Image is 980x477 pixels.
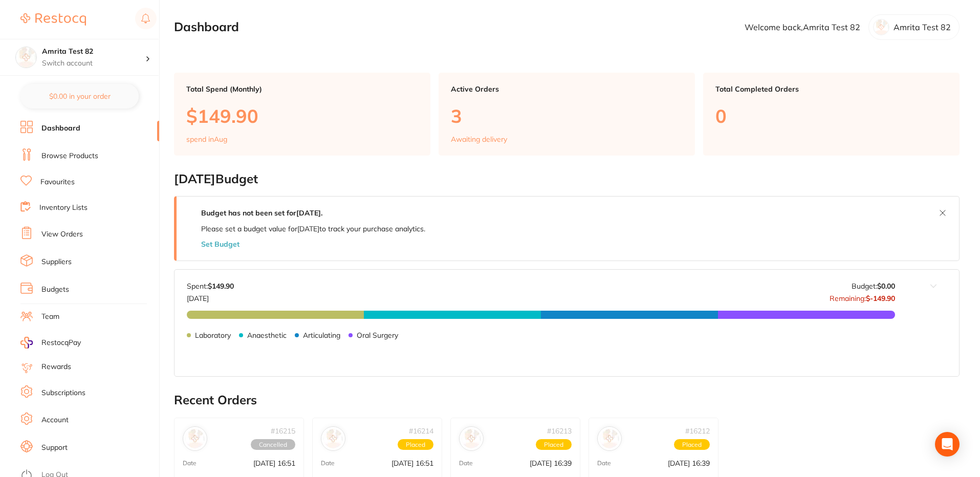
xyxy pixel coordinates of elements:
p: Total Spend (Monthly) [186,85,418,93]
p: Welcome back, Amrita Test 82 [745,23,860,32]
a: Restocq Logo [20,8,86,31]
p: Spent: [187,282,234,290]
h2: Recent Orders [174,393,960,407]
span: Placed [398,439,433,450]
p: 3 [451,105,683,126]
p: [DATE] 16:51 [253,459,295,467]
img: Adam Dental [600,429,619,448]
span: Cancelled [251,439,295,450]
p: $149.90 [186,105,418,126]
strong: Budget has not been set for [DATE] . [201,208,322,218]
a: Active Orders3Awaiting delivery [439,73,695,156]
p: 0 [715,105,947,126]
a: Browse Products [41,151,98,161]
strong: $-149.90 [866,294,895,303]
p: Active Orders [451,85,683,93]
strong: $149.90 [208,281,234,291]
p: Amrita Test 82 [894,23,951,32]
a: Suppliers [41,257,72,267]
button: Set Budget [201,240,239,248]
p: Laboratory [195,331,231,339]
a: Rewards [41,362,71,372]
img: RestocqPay [20,337,33,349]
p: spend in Aug [186,135,227,143]
span: Placed [536,439,572,450]
p: Total Completed Orders [715,85,947,93]
img: Henry Schein Halas [185,429,205,448]
p: [DATE] 16:39 [668,459,710,467]
p: Oral Surgery [357,331,398,339]
img: Henry Schein Halas [462,429,481,448]
strong: $0.00 [877,281,895,291]
p: # 16212 [685,427,710,435]
div: Open Intercom Messenger [935,432,960,457]
span: Placed [674,439,710,450]
img: Amrita Test 82 [16,47,36,68]
p: [DATE] 16:51 [391,459,433,467]
p: Please set a budget value for [DATE] to track your purchase analytics. [201,225,425,233]
span: RestocqPay [41,338,81,348]
a: Subscriptions [41,388,85,398]
p: Articulating [303,331,340,339]
p: Awaiting delivery [451,135,507,143]
h4: Amrita Test 82 [42,47,145,57]
p: [DATE] 16:39 [530,459,572,467]
a: Total Completed Orders0 [703,73,960,156]
a: View Orders [41,229,83,240]
a: Inventory Lists [39,203,88,213]
h2: [DATE] Budget [174,172,960,186]
a: Support [41,443,68,453]
a: Team [41,312,59,322]
a: Total Spend (Monthly)$149.90spend inAug [174,73,430,156]
p: # 16214 [409,427,433,435]
p: Date [183,460,197,467]
a: Dashboard [41,123,80,134]
a: RestocqPay [20,337,81,349]
p: # 16215 [271,427,295,435]
p: Date [597,460,611,467]
h2: Dashboard [174,20,239,34]
p: # 16213 [547,427,572,435]
p: Anaesthetic [247,331,287,339]
a: Account [41,415,69,425]
img: Restocq Logo [20,13,86,26]
a: Budgets [41,285,69,295]
button: $0.00 in your order [20,84,139,109]
p: Date [321,460,335,467]
p: [DATE] [187,290,234,302]
p: Switch account [42,58,145,69]
p: Date [459,460,473,467]
p: Budget: [852,282,895,290]
img: Adam Dental [323,429,343,448]
p: Remaining: [830,290,895,302]
a: Favourites [40,177,75,187]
